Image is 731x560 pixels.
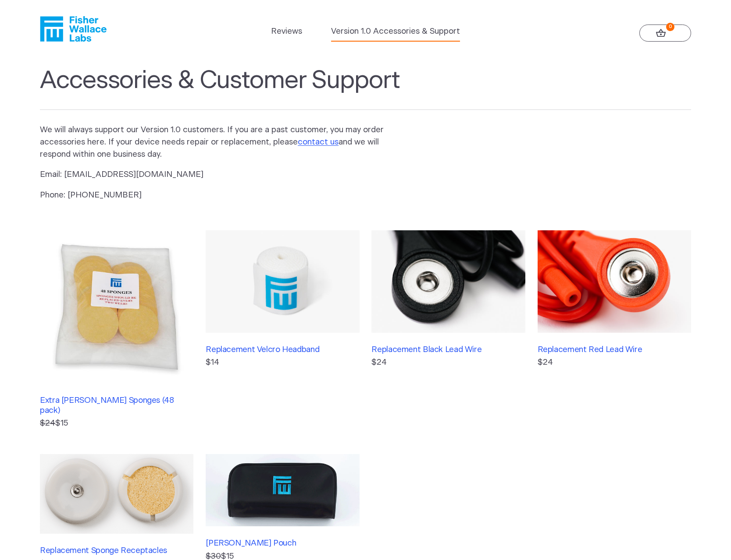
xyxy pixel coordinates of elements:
[371,356,525,369] p: $24
[206,454,359,527] img: Fisher Wallace Pouch
[206,230,359,430] a: Replacement Velcro Headband$14
[40,417,193,430] p: $15
[206,230,359,333] img: Replacement Velcro Headband
[206,539,353,548] h3: [PERSON_NAME] Pouch
[298,138,339,146] a: contact us
[206,345,353,355] h3: Replacement Velcro Headband
[538,230,691,430] a: Replacement Red Lead Wire$24
[666,23,674,31] strong: 0
[40,419,55,427] s: $24
[40,124,398,161] p: We will always support our Version 1.0 customers. If you are a past customer, you may order acces...
[206,356,359,369] p: $14
[40,66,691,110] h1: Accessories & Customer Support
[40,230,193,430] a: Extra [PERSON_NAME] Sponges (48 pack) $24$15
[538,356,691,369] p: $24
[331,25,460,38] a: Version 1.0 Accessories & Support
[371,230,525,333] img: Replacement Black Lead Wire
[271,25,302,38] a: Reviews
[538,230,691,333] img: Replacement Red Lead Wire
[40,169,398,181] p: Email: [EMAIL_ADDRESS][DOMAIN_NAME]
[40,189,398,201] p: Phone: [PHONE_NUMBER]
[538,345,685,355] h3: Replacement Red Lead Wire
[40,16,107,42] a: Fisher Wallace
[40,454,193,534] img: Replacement Sponge Receptacles
[40,396,187,416] h3: Extra [PERSON_NAME] Sponges (48 pack)
[639,25,691,42] a: 0
[40,230,193,384] img: Extra Fisher Wallace Sponges (48 pack)
[371,230,525,430] a: Replacement Black Lead Wire$24
[40,546,187,556] h3: Replacement Sponge Receptacles
[371,345,519,355] h3: Replacement Black Lead Wire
